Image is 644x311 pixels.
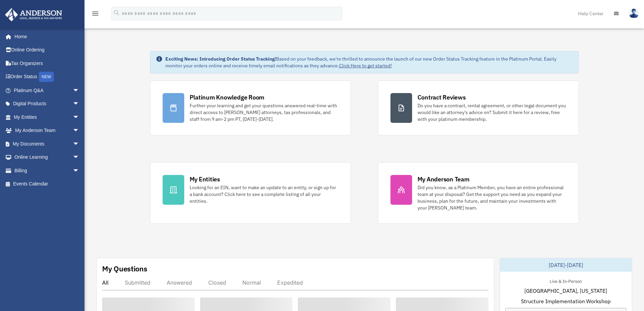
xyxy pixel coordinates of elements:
a: Order StatusNEW [5,70,90,84]
span: arrow_drop_down [73,110,86,124]
div: Do you have a contract, rental agreement, or other legal document you would like an attorney's ad... [418,102,566,123]
a: My Documentsarrow_drop_down [5,137,90,151]
div: Did you know, as a Platinum Member, you have an entire professional team at your disposal? Get th... [418,184,566,211]
a: Click Here to get started! [339,63,392,69]
div: My Entities [190,175,220,183]
img: Anderson Advisors Platinum Portal [3,8,64,21]
a: My Anderson Team Did you know, as a Platinum Member, you have an entire professional team at your... [378,162,579,224]
a: Online Learningarrow_drop_down [5,151,90,164]
a: Home [5,30,86,43]
div: Live & In-Person [544,277,587,284]
span: arrow_drop_down [73,124,86,138]
div: Based on your feedback, we're thrilled to announce the launch of our new Order Status Tracking fe... [165,55,573,69]
a: menu [91,12,99,18]
div: Platinum Knowledge Room [190,93,265,102]
a: Events Calendar [5,177,90,191]
div: My Anderson Team [418,175,470,183]
div: Normal [242,279,261,286]
span: arrow_drop_down [73,84,86,97]
a: My Entitiesarrow_drop_down [5,110,90,124]
div: Expedited [277,279,303,286]
a: Digital Productsarrow_drop_down [5,97,90,111]
i: menu [91,9,99,18]
span: [GEOGRAPHIC_DATA], [US_STATE] [524,287,607,295]
span: Structure Implementation Workshop [521,297,611,305]
a: Tax Organizers [5,57,90,70]
a: Contract Reviews Do you have a contract, rental agreement, or other legal document you would like... [378,81,579,135]
a: Platinum Knowledge Room Further your learning and get your questions answered real-time with dire... [150,81,351,135]
a: Platinum Q&Aarrow_drop_down [5,84,90,97]
div: NEW [39,72,54,82]
div: Answered [167,279,192,286]
a: Billingarrow_drop_down [5,164,90,177]
div: Further your learning and get your questions answered real-time with direct access to [PERSON_NAM... [190,102,338,123]
img: User Pic [629,8,639,18]
div: All [102,279,109,286]
div: Contract Reviews [418,93,466,102]
i: search [113,9,120,17]
div: Closed [208,279,226,286]
div: Looking for an EIN, want to make an update to an entity, or sign up for a bank account? Click her... [190,184,338,204]
span: arrow_drop_down [73,97,86,111]
span: arrow_drop_down [73,164,86,178]
strong: Exciting News: Introducing Order Status Tracking! [165,56,276,62]
a: Online Ordering [5,43,90,57]
span: arrow_drop_down [73,137,86,151]
a: My Entities Looking for an EIN, want to make an update to an entity, or sign up for a bank accoun... [150,162,351,224]
span: arrow_drop_down [73,151,86,164]
a: My Anderson Teamarrow_drop_down [5,124,90,137]
div: Submitted [125,279,150,286]
div: My Questions [102,264,147,274]
div: [DATE]-[DATE] [500,258,632,272]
